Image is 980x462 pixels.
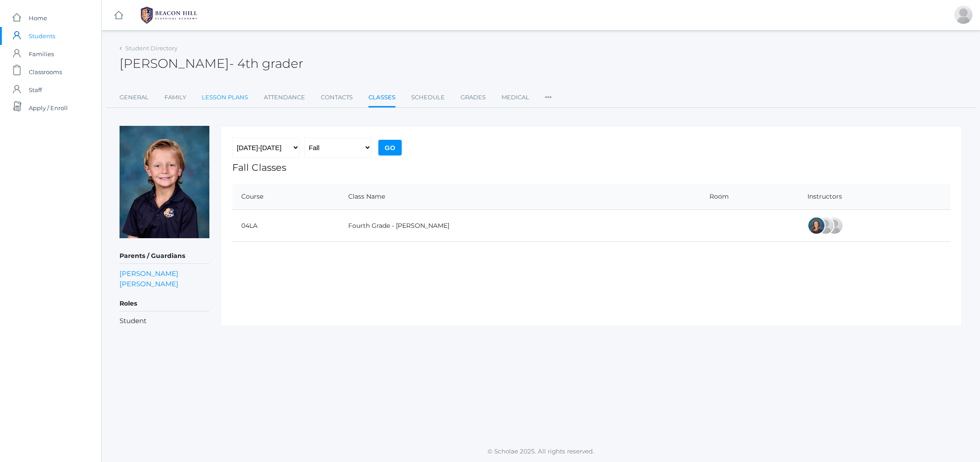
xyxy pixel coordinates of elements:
li: Student [120,316,209,326]
img: BHCALogos-05-308ed15e86a5a0abce9b8dd61676a3503ac9727e845dece92d48e8588c001991.png [135,4,203,27]
a: Schedule [411,89,445,107]
span: Families [29,45,54,63]
span: Staff [29,81,42,99]
th: Course [232,184,339,210]
span: - 4th grader [229,56,303,71]
a: Attendance [264,89,305,107]
a: Classes [368,89,395,108]
img: Levi Beaty [120,126,209,238]
span: Classrooms [29,63,62,81]
a: Medical [501,89,529,107]
div: Ellie Bradley [807,217,825,235]
th: Instructors [798,184,950,210]
h5: Parents / Guardians [120,249,209,264]
a: General [120,89,149,107]
a: Grades [461,89,486,107]
a: Lesson Plans [202,89,248,107]
a: Fourth Grade - [PERSON_NAME] [348,222,449,230]
a: Contacts [321,89,353,107]
th: Class Name [339,184,701,210]
a: Student Directory [125,44,177,52]
span: Apply / Enroll [29,99,68,117]
td: 04LA [232,210,339,242]
th: Room [701,184,799,210]
p: © Scholae 2025. All rights reserved. [102,447,980,456]
a: [PERSON_NAME] [120,279,178,289]
input: Go [378,140,402,155]
a: [PERSON_NAME] [120,268,178,279]
div: Vivian Beaty [954,6,972,24]
span: Home [29,9,47,27]
div: Heather Porter [825,217,843,235]
h5: Roles [120,296,209,311]
div: Lydia Chaffin [816,217,834,235]
h2: [PERSON_NAME] [120,57,303,71]
h1: Fall Classes [232,162,950,173]
span: Students [29,27,55,45]
a: Family [164,89,186,107]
